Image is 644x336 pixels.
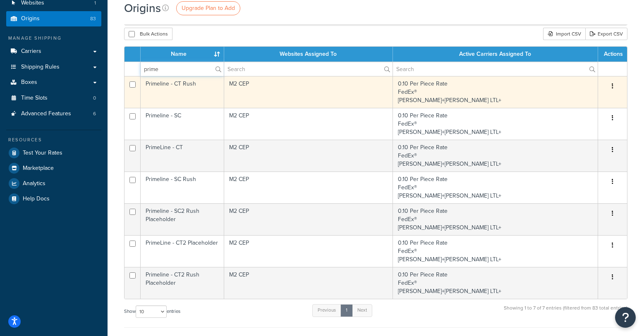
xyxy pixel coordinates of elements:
span: Analytics [23,180,45,187]
input: Search [224,62,392,76]
a: Test Your Rates [6,145,101,160]
span: Upgrade Plan to Add [182,4,235,12]
td: Primeline - CT2 Rush Placeholder [141,267,224,299]
button: Bulk Actions [124,28,172,40]
td: M2 CEP [224,203,393,235]
div: Resources [6,136,101,143]
li: Time Slots [6,91,101,106]
div: Manage Shipping [6,35,101,42]
td: Primeline - SC Rush [141,172,224,203]
td: M2 CEP [224,267,393,299]
td: 0.10 Per Piece Rate FedEx® [PERSON_NAME]+[PERSON_NAME] LTL+ [393,203,598,235]
a: Shipping Rules [6,60,101,75]
th: Active Carriers Assigned To [393,47,598,62]
a: Boxes [6,75,101,90]
a: Carriers [6,44,101,59]
span: 0 [93,95,96,102]
a: Origins 83 [6,11,101,26]
span: Origins [21,15,40,22]
td: 0.10 Per Piece Rate FedEx® [PERSON_NAME]+[PERSON_NAME] LTL+ [393,140,598,172]
div: Import CSV [543,28,585,40]
td: Primeline - SC2 Rush Placeholder [141,203,224,235]
select: Showentries [136,305,167,318]
th: Name : activate to sort column ascending [141,47,224,62]
span: Carriers [21,48,41,55]
input: Search [393,62,598,76]
th: Actions [598,47,627,62]
td: 0.10 Per Piece Rate FedEx® [PERSON_NAME]+[PERSON_NAME] LTL+ [393,172,598,203]
span: 6 [93,110,96,117]
td: 0.10 Per Piece Rate FedEx® [PERSON_NAME]+[PERSON_NAME] LTL+ [393,235,598,267]
a: Previous [312,304,341,317]
td: M2 CEP [224,235,393,267]
td: PrimeLine - CT2 Placeholder [141,235,224,267]
a: Help Docs [6,191,101,206]
span: Marketplace [23,165,54,172]
span: Advanced Features [21,110,71,117]
button: Open Resource Center [615,307,636,328]
td: Primeline - CT Rush [141,76,224,108]
a: Analytics [6,176,101,191]
a: Marketplace [6,161,101,176]
span: Test Your Rates [23,150,62,157]
a: 1 [340,304,353,317]
th: Websites Assigned To [224,47,393,62]
td: PrimeLine - CT [141,140,224,172]
td: M2 CEP [224,140,393,172]
td: 0.10 Per Piece Rate FedEx® [PERSON_NAME]+[PERSON_NAME] LTL+ [393,108,598,140]
td: Primeline - SC [141,108,224,140]
a: Upgrade Plan to Add [176,1,240,15]
a: Time Slots 0 [6,91,101,106]
div: Showing 1 to 7 of 7 entries (filtered from 83 total entries) [504,303,627,321]
span: Boxes [21,79,37,86]
a: Export CSV [585,28,627,40]
span: Help Docs [23,195,50,203]
td: M2 CEP [224,76,393,108]
li: Origins [6,11,101,26]
input: Search [141,62,224,76]
td: M2 CEP [224,172,393,203]
span: Shipping Rules [21,64,60,71]
li: Advanced Features [6,106,101,122]
span: Time Slots [21,95,48,102]
span: 83 [90,15,96,22]
td: 0.10 Per Piece Rate FedEx® [PERSON_NAME]+[PERSON_NAME] LTL+ [393,267,598,299]
a: Next [352,304,372,317]
a: Advanced Features 6 [6,106,101,122]
label: Show entries [124,305,180,318]
td: M2 CEP [224,108,393,140]
td: 0.10 Per Piece Rate FedEx® [PERSON_NAME]+[PERSON_NAME] LTL+ [393,76,598,108]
